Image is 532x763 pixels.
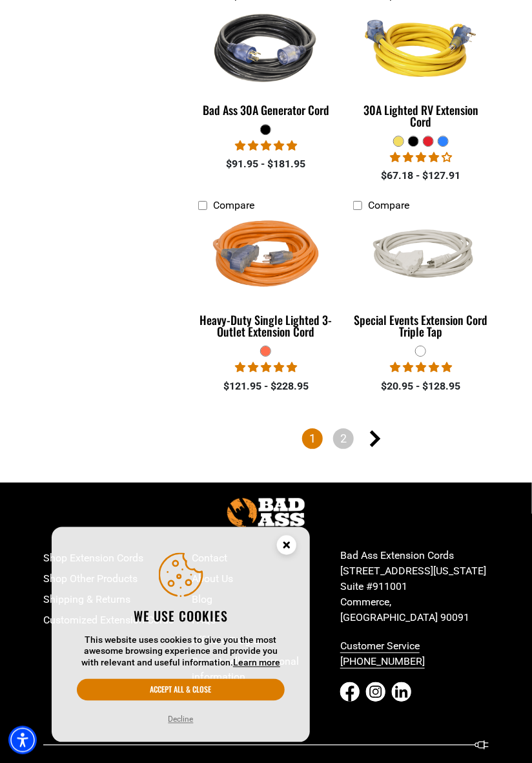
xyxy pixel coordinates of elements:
span: 5.00 stars [235,361,297,373]
button: Decline [165,713,198,726]
button: Close this option [263,527,310,567]
a: call 833-674-1699 [340,636,489,672]
span: Page 1 [302,428,323,449]
span: 5.00 stars [390,361,452,373]
img: orange [198,197,334,320]
a: This website uses cookies to give you the most awesome browsing experience and provide you with r... [233,658,280,668]
nav: Pagination [198,428,489,452]
a: yellow 30A Lighted RV Extension Cord [353,8,489,135]
div: $20.95 - $128.95 [353,379,489,394]
div: $67.18 - $127.91 [353,168,489,183]
span: Compare [368,199,409,211]
a: LinkedIn - open in a new tab [392,682,411,702]
a: Next page [364,428,385,449]
div: $121.95 - $228.95 [198,379,334,394]
a: Shop Other Products [43,569,192,589]
a: black Bad Ass 30A Generator Cord [198,8,334,123]
div: 30A Lighted RV Extension Cord [353,104,489,127]
div: Special Events Extension Cord Triple Tap [353,314,489,337]
a: Page 2 [333,428,354,449]
a: orange Heavy-Duty Single Lighted 3-Outlet Extension Cord [198,218,334,345]
a: white Special Events Extension Cord Triple Tap [353,218,489,345]
div: Bad Ass 30A Generator Cord [198,104,334,116]
button: Accept all & close [77,679,285,701]
div: Accessibility Menu [8,726,37,755]
a: Shipping & Returns [43,589,192,610]
p: This website uses cookies to give you the most awesome browsing experience and provide you with r... [77,635,285,669]
span: 4.11 stars [390,151,452,163]
a: Customized Extension Cords [43,610,192,631]
a: Instagram - open in a new tab [366,682,385,702]
div: Heavy-Duty Single Lighted 3-Outlet Extension Cord [198,314,334,337]
aside: Cookie Consent [52,527,310,743]
img: Bad Ass Extension Cords [227,498,305,527]
p: Bad Ass Extension Cords [STREET_ADDRESS][US_STATE] Suite #911001 Commerce, [GEOGRAPHIC_DATA] 90091 [340,548,489,625]
a: Facebook - open in a new tab [340,682,360,702]
span: 5.00 stars [235,140,297,152]
h2: We use cookies [77,608,285,625]
img: white [353,218,489,300]
span: Compare [213,199,254,211]
div: $91.95 - $181.95 [198,156,334,172]
a: Shop Extension Cords [43,548,192,569]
